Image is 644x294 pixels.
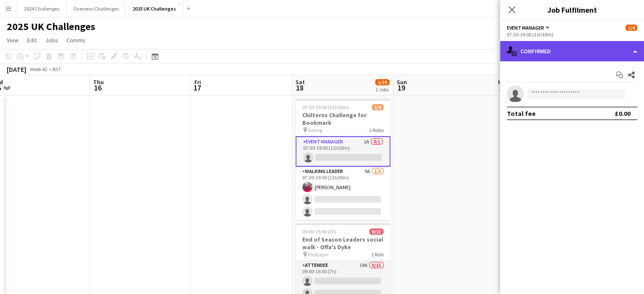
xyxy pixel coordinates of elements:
[507,109,536,118] div: Total fee
[308,251,329,258] span: Prestatyn
[615,109,630,118] div: £0.00
[302,104,349,110] span: 07:30-19:00 (11h30m)
[66,36,86,44] span: Comms
[296,111,390,126] h3: Chilterns Challenge for Bookmark
[302,228,337,235] span: 09:00-16:00 (7h)
[397,78,407,86] span: Sun
[395,83,407,93] span: 19
[497,83,509,93] span: 20
[507,25,544,31] span: Event Manager
[369,127,384,133] span: 2 Roles
[500,4,644,15] h3: Job Fulfilment
[66,0,126,17] button: Overseas Challenges
[45,36,58,44] span: Jobs
[7,36,19,44] span: View
[371,251,384,258] span: 1 Role
[17,0,66,17] button: 2024 Challenges
[296,78,305,86] span: Sat
[93,78,104,86] span: Thu
[24,35,40,46] a: Edit
[372,104,384,110] span: 1/4
[193,83,201,93] span: 17
[194,78,201,86] span: Fri
[308,127,322,133] span: Goring
[296,167,390,220] app-card-role: Walking Leader9A1/307:30-19:00 (11h30m)[PERSON_NAME]
[498,78,509,86] span: Mon
[63,35,89,46] a: Comms
[625,25,637,31] span: 1/4
[27,36,37,44] span: Edit
[294,83,305,93] span: 18
[296,99,390,220] app-job-card: 07:30-19:00 (11h30m)1/4Chilterns Challenge for Bookmark Goring2 RolesEvent Manager1A0/107:30-19:0...
[7,20,95,33] h1: 2025 UK Challenges
[296,236,390,251] h3: End of Season Leaders social walk - Offa's Dyke
[369,228,384,235] span: 0/15
[376,86,389,93] div: 2 Jobs
[3,35,22,46] a: View
[53,66,61,72] div: BST
[507,25,551,31] button: Event Manager
[92,83,104,93] span: 16
[507,31,637,38] div: 07:30-19:00 (11h30m)
[500,41,644,61] div: Confirmed
[126,0,183,17] button: 2025 UK Challenges
[42,35,61,46] a: Jobs
[375,79,390,85] span: 1/19
[7,65,26,74] div: [DATE]
[296,136,390,167] app-card-role: Event Manager1A0/107:30-19:00 (11h30m)
[28,66,49,72] span: Week 42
